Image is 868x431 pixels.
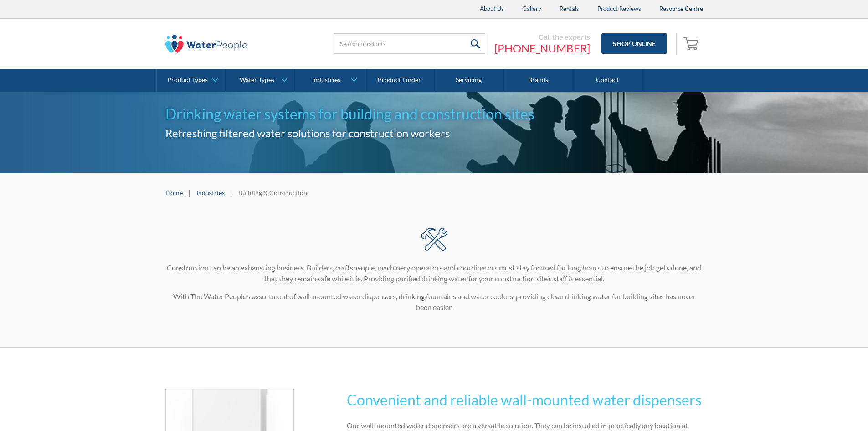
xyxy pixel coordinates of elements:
[157,69,226,92] a: Product Types
[503,69,573,92] a: Brands
[165,291,703,313] p: With The Water People’s assortment of wall-mounted water dispensers, drinking fountains and water...
[187,187,192,198] div: |
[165,35,247,53] img: The Water People
[365,69,434,92] a: Product Finder
[165,103,703,125] h1: Drinking water systems for building and construction sites
[573,69,642,92] a: Contact
[165,262,703,284] p: Construction can be an exhausting business. Builders, craftspeople, machinery operators and coord...
[601,33,667,54] a: Shop Online
[196,188,225,197] a: Industries
[312,76,340,84] div: Industries
[681,33,703,55] a: Open empty cart
[226,69,295,92] a: Water Types
[229,187,234,198] div: |
[165,125,703,141] h2: Refreshing filtered water solutions for construction workers
[238,188,307,197] div: Building & Construction
[494,42,590,55] a: [PHONE_NUMBER]
[347,389,703,411] h2: Convenient and reliable wall-mounted water dispensers
[683,36,701,51] img: shopping cart
[334,33,485,54] input: Search products
[434,69,503,92] a: Servicing
[295,69,364,92] a: Industries
[167,76,208,84] div: Product Types
[165,188,183,197] a: Home
[240,76,274,84] div: Water Types
[494,32,590,42] div: Call the experts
